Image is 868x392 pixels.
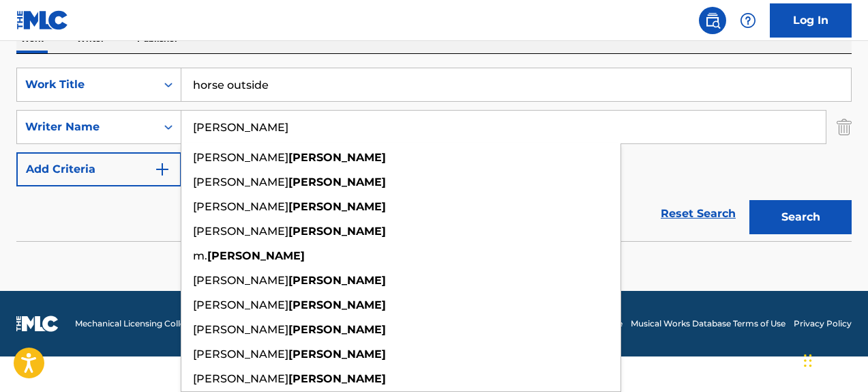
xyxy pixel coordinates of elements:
[25,76,148,93] div: Work Title
[804,340,812,381] div: Drag
[193,200,288,213] span: [PERSON_NAME]
[16,316,59,332] img: logo
[740,12,756,29] img: help
[25,119,148,135] div: Writer Name
[193,372,288,385] span: [PERSON_NAME]
[288,323,386,336] strong: [PERSON_NAME]
[193,249,207,262] span: m.
[288,225,386,238] strong: [PERSON_NAME]
[699,7,726,34] a: Public Search
[193,225,288,238] span: [PERSON_NAME]
[837,110,852,144] img: Delete Criterion
[734,7,762,34] div: Help
[800,326,868,392] iframe: Chat Widget
[193,323,288,336] span: [PERSON_NAME]
[288,348,386,361] strong: [PERSON_NAME]
[749,200,852,234] button: Search
[193,348,288,361] span: [PERSON_NAME]
[288,274,386,287] strong: [PERSON_NAME]
[288,298,386,311] strong: [PERSON_NAME]
[193,176,288,188] span: [PERSON_NAME]
[654,199,743,229] a: Reset Search
[154,161,170,178] img: 9d2ae6d4665cec9f34b9.svg
[288,151,386,164] strong: [PERSON_NAME]
[193,151,288,164] span: [PERSON_NAME]
[16,152,181,186] button: Add Criteria
[288,372,386,385] strong: [PERSON_NAME]
[631,318,785,330] a: Musical Works Database Terms of Use
[770,3,852,38] a: Log In
[16,68,852,241] form: Search Form
[75,318,233,330] span: Mechanical Licensing Collective © 2025
[288,176,386,188] strong: [PERSON_NAME]
[193,274,288,287] span: [PERSON_NAME]
[193,298,288,311] span: [PERSON_NAME]
[16,10,69,30] img: MLC Logo
[207,249,305,262] strong: [PERSON_NAME]
[704,12,721,29] img: search
[794,318,852,330] a: Privacy Policy
[288,200,386,213] strong: [PERSON_NAME]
